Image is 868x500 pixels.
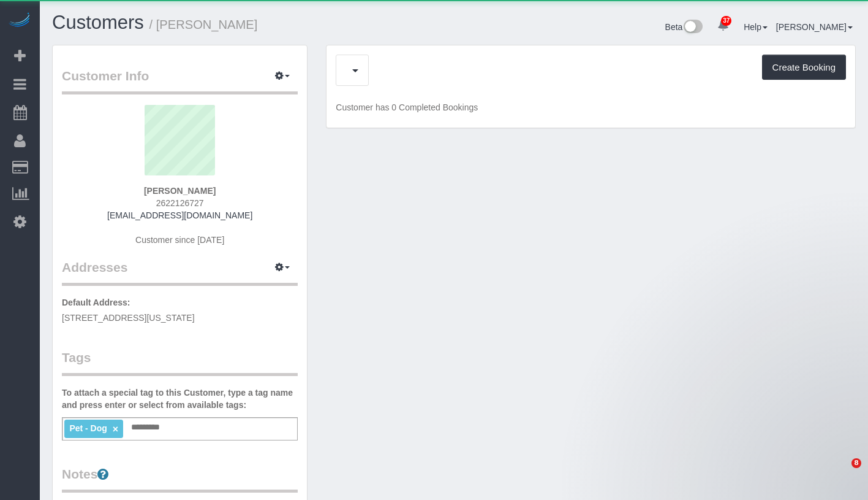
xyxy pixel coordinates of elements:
[62,313,195,323] span: [STREET_ADDRESS][US_STATE]
[135,235,224,245] span: Customer since [DATE]
[62,296,130,309] label: Default Address:
[69,423,107,433] span: Pet - Dog
[721,16,731,26] span: 37
[762,55,846,80] button: Create Booking
[62,67,298,94] legend: Customer Info
[52,12,144,33] a: Customers
[144,186,216,196] strong: [PERSON_NAME]
[62,387,298,411] label: To attach a special tag to this Customer, type a tag name and press enter or select from availabl...
[336,101,846,113] p: Customer has 0 Completed Bookings
[744,22,768,32] a: Help
[107,210,252,220] a: [EMAIL_ADDRESS][DOMAIN_NAME]
[851,458,861,468] span: 8
[665,22,703,32] a: Beta
[711,12,735,39] a: 37
[682,20,703,36] img: New interface
[826,458,856,488] iframe: Intercom live chat
[113,424,118,434] a: ×
[62,465,298,493] legend: Notes
[156,198,204,208] span: 2622126727
[776,22,853,32] a: [PERSON_NAME]
[62,348,298,376] legend: Tags
[7,12,32,29] img: Automaid Logo
[149,18,258,31] small: / [PERSON_NAME]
